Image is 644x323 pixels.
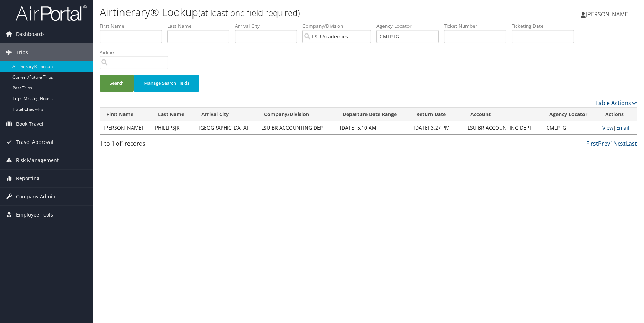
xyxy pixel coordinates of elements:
[595,99,637,107] a: Table Actions
[586,140,598,147] a: First
[302,22,376,30] label: Company/Division
[602,124,613,131] a: View
[16,115,43,133] span: Book Travel
[100,22,167,30] label: First Name
[100,5,458,20] h1: Airtinerary® Lookup
[100,49,174,56] label: Airline
[613,140,626,147] a: Next
[444,22,512,30] label: Ticket Number
[410,121,464,134] td: [DATE] 3:27 PM
[464,121,543,134] td: LSU BR ACCOUNTING DEPT
[581,4,637,25] a: [PERSON_NAME]
[152,121,195,134] td: PHILLIPSJR
[258,108,336,121] th: Company/Division
[16,151,59,169] span: Risk Management
[167,22,235,30] label: Last Name
[376,22,444,30] label: Agency Locator
[100,139,226,151] div: 1 to 1 of records
[100,108,152,121] th: First Name: activate to sort column ascending
[134,75,199,92] button: Manage Search Fields
[16,43,28,61] span: Trips
[16,206,53,224] span: Employee Tools
[16,25,45,43] span: Dashboards
[195,121,258,134] td: [GEOGRAPHIC_DATA]
[258,121,336,134] td: LSU BR ACCOUNTING DEPT
[336,108,410,121] th: Departure Date Range: activate to sort column ascending
[235,22,302,30] label: Arrival City
[586,10,630,18] span: [PERSON_NAME]
[598,140,610,147] a: Prev
[599,108,637,121] th: Actions
[121,140,125,147] span: 1
[100,75,134,92] button: Search
[198,7,300,19] small: (at least one field required)
[16,5,87,21] img: airportal-logo.png
[599,121,637,134] td: |
[543,121,599,134] td: CMLPTG
[16,170,39,187] span: Reporting
[195,108,258,121] th: Arrival City: activate to sort column ascending
[543,108,599,121] th: Agency Locator: activate to sort column ascending
[512,22,579,30] label: Ticketing Date
[16,188,56,205] span: Company Admin
[100,121,152,134] td: [PERSON_NAME]
[410,108,464,121] th: Return Date: activate to sort column ascending
[626,140,637,147] a: Last
[616,124,629,131] a: Email
[16,133,53,151] span: Travel Approval
[464,108,543,121] th: Account: activate to sort column ascending
[336,121,410,134] td: [DATE] 5:10 AM
[152,108,195,121] th: Last Name: activate to sort column descending
[610,140,613,147] a: 1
